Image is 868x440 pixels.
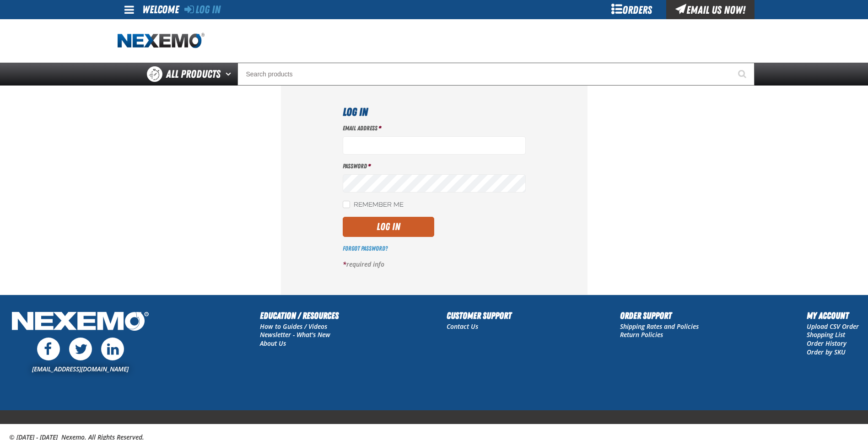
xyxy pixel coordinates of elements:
input: Search [237,63,755,86]
a: Contact Us [447,322,478,331]
a: Upload CSV Order [807,322,859,331]
label: Remember Me [343,201,404,209]
h2: Order Support [620,309,699,322]
input: Remember Me [343,201,350,208]
a: Return Policies [620,330,663,339]
h2: My Account [807,309,859,322]
a: Order History [807,339,846,348]
h1: Log In [343,104,526,120]
a: How to Guides / Videos [260,322,327,331]
label: Password [343,162,526,171]
img: Nexemo logo [118,33,205,49]
p: required info [343,260,526,269]
a: About Us [260,339,286,348]
a: Shopping List [807,330,845,339]
a: Order by SKU [807,348,846,356]
a: Forgot Password? [343,245,388,252]
h2: Customer Support [447,309,512,322]
button: Log In [343,217,434,237]
a: Shipping Rates and Policies [620,322,699,331]
button: Start Searching [732,63,755,86]
a: Log In [184,3,221,16]
a: Home [118,33,205,49]
button: Open All Products pages [222,63,237,86]
label: Email Address [343,124,526,133]
h2: Education / Resources [260,309,339,322]
a: [EMAIL_ADDRESS][DOMAIN_NAME] [32,365,129,373]
span: All Products [166,66,221,82]
a: Newsletter - What's New [260,330,330,339]
img: Nexemo Logo [9,309,151,336]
